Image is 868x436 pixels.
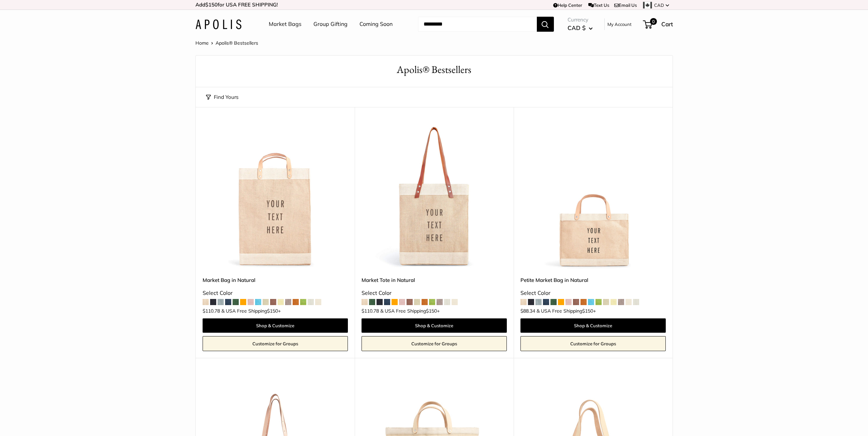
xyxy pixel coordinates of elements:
[362,288,507,298] div: Select Color
[205,1,218,8] span: $150
[362,336,507,351] a: Customize for Groups
[203,336,348,351] a: Customize for Groups
[553,2,582,8] a: Help Center
[520,336,666,351] a: Customize for Groups
[520,309,535,313] span: $88.34
[568,15,593,25] span: Currency
[313,19,348,29] a: Group Gifting
[568,24,586,31] span: CAD $
[203,309,220,313] span: $110.78
[195,19,241,29] img: Apolis
[362,309,379,313] span: $110.78
[359,19,393,29] a: Coming Soon
[661,20,673,28] span: Cart
[654,2,664,8] span: CAD
[426,308,437,314] span: $150
[614,2,637,8] a: Email Us
[520,124,666,269] img: Petite Market Bag in Natural
[267,308,278,314] span: $150
[221,309,281,313] span: & USA Free Shipping +
[520,124,666,269] a: Petite Market Bag in Naturaldescription_Effortless style that elevates every moment
[203,276,348,284] a: Market Bag in Natural
[203,124,348,269] a: Market Bag in NaturalMarket Bag in Natural
[536,309,596,313] span: & USA Free Shipping +
[650,18,657,25] span: 0
[362,124,507,269] a: description_Make it yours with custom printed text.Market Tote in Natural
[216,40,258,46] span: Apolis® Bestsellers
[362,124,507,269] img: description_Make it yours with custom printed text.
[607,20,632,28] a: My Account
[195,39,258,47] nav: Breadcrumb
[269,19,301,29] a: Market Bags
[362,318,507,333] a: Shop & Customize
[537,17,554,32] button: Search
[588,2,609,8] a: Text Us
[203,124,348,269] img: Market Bag in Natural
[203,318,348,333] a: Shop & Customize
[644,19,673,30] a: 0 Cart
[520,288,666,298] div: Select Color
[582,308,593,314] span: $150
[380,309,440,313] span: & USA Free Shipping +
[418,17,537,32] input: Search...
[520,276,666,284] a: Petite Market Bag in Natural
[206,92,238,102] button: Find Yours
[195,40,209,46] a: Home
[203,288,348,298] div: Select Color
[206,62,662,77] h1: Apolis® Bestsellers
[520,318,666,333] a: Shop & Customize
[362,276,507,284] a: Market Tote in Natural
[568,22,593,33] button: CAD $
